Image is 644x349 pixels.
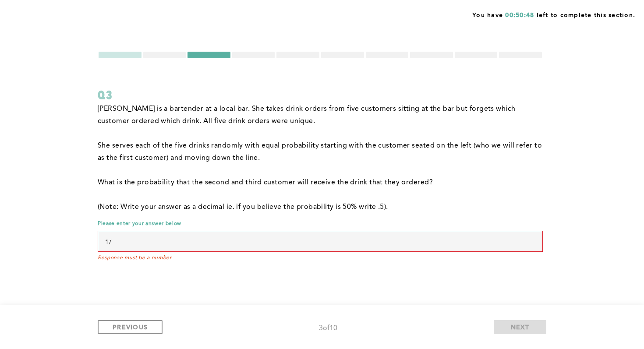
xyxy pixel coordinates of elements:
span: Please enter your answer below [98,220,543,227]
p: [PERSON_NAME] is a bartender at a local bar. She takes drink orders from five customers sitting a... [98,103,543,127]
span: PREVIOUS [113,323,148,331]
span: Response must be a number [98,255,543,261]
p: What is the probability that the second and third customer will receive the drink that they ordered? [98,176,543,189]
p: She serves each of the five drinks randomly with equal probability starting with the customer sea... [98,140,543,164]
button: PREVIOUS [98,320,163,334]
span: NEXT [511,323,530,331]
span: You have left to complete this section. [472,9,635,20]
p: (Note: Write your answer as a decimal ie. if you believe the probability is 50% write .5). [98,201,543,213]
div: Q3 [98,87,543,103]
div: 3 of 10 [319,322,337,335]
button: NEXT [494,320,546,334]
span: 00:50:48 [505,12,534,18]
